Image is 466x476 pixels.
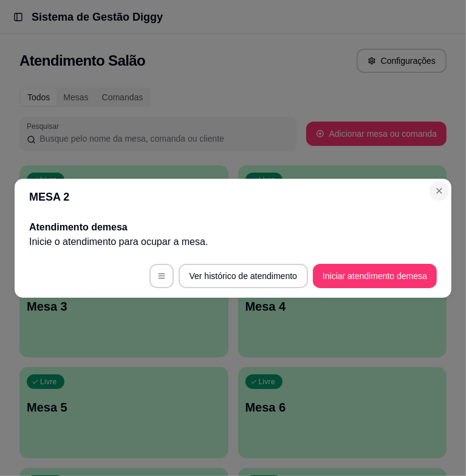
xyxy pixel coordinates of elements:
header: MESA 2 [15,179,451,215]
h2: Atendimento de mesa [29,220,437,235]
button: Iniciar atendimento demesa [313,264,437,288]
button: Close [430,181,449,201]
p: Inicie o atendimento para ocupar a mesa . [29,235,437,249]
button: Ver histórico de atendimento [179,264,308,288]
